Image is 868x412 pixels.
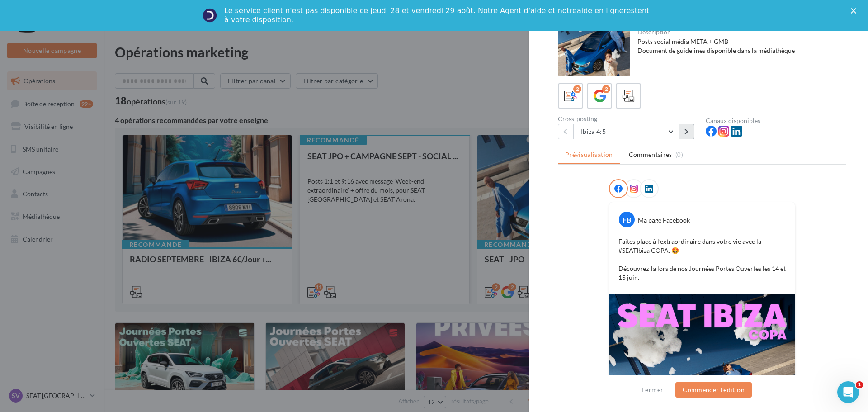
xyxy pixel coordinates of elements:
[837,381,859,403] iframe: Intercom live chat
[637,37,840,55] div: Posts social média META + GMB Document de guidelines disponible dans la médiathèque
[619,212,635,227] div: FB
[224,6,651,24] div: Le service client n'est pas disponible ce jeudi 28 et vendredi 29 août. Notre Agent d'aide et not...
[706,118,846,124] div: Canaux disponibles
[675,382,752,398] button: Commencer l'édition
[602,85,610,93] div: 2
[638,384,667,395] button: Fermer
[618,237,786,282] p: Faites place à l’extraordinaire dans votre vie avec la #SEATIbiza COPA. 🤩 Découvrez-la lors de no...
[629,150,672,159] span: Commentaires
[573,85,581,93] div: 2
[573,124,679,139] button: Ibiza 4:5
[577,6,623,15] a: aide en ligne
[856,381,863,388] span: 1
[675,151,683,158] span: (0)
[203,8,217,23] img: Profile image for Service-Client
[638,216,690,225] div: Ma page Facebook
[851,8,860,14] div: Fermer
[558,116,698,122] div: Cross-posting
[637,29,840,35] div: Description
